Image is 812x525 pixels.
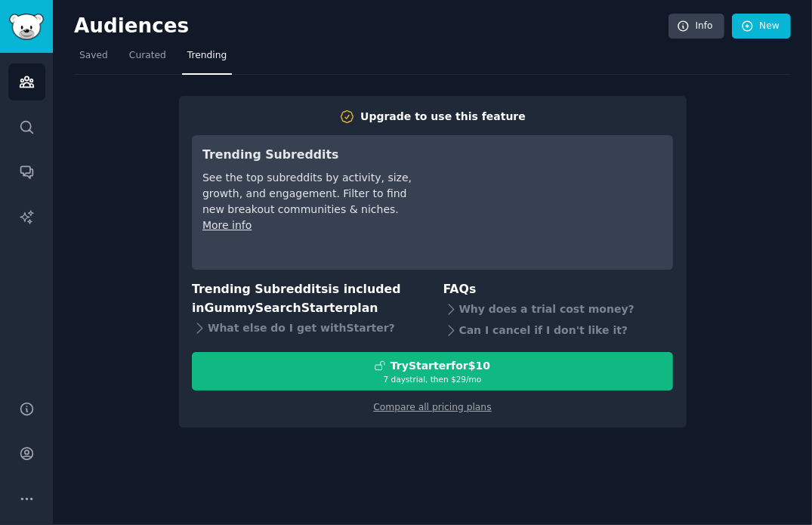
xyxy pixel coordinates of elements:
h3: FAQs [443,280,674,299]
span: Saved [79,49,108,63]
span: Curated [129,49,166,63]
span: GummySearch Starter [205,301,349,315]
div: What else do I get with Starter ? [192,317,422,338]
a: Compare all pricing plans [373,402,491,412]
a: Trending [182,44,232,75]
div: Upgrade to use this feature [360,109,526,125]
div: Why does a trial cost money? [443,299,674,320]
a: More info [202,219,252,231]
h3: Trending Subreddits [202,146,415,165]
h2: Audiences [74,14,668,39]
iframe: YouTube video player [436,146,662,259]
button: TryStarterfor$107 daystrial, then $29/mo [192,352,673,391]
div: 7 days trial, then $ 29 /mo [193,374,672,384]
a: New [732,14,791,39]
div: See the top subreddits by activity, size, growth, and engagement. Filter to find new breakout com... [202,170,415,218]
div: Try Starter for $10 [391,358,490,374]
span: Trending [187,49,227,63]
a: Saved [74,44,113,75]
a: Curated [124,44,171,75]
a: Info [668,14,724,39]
div: Can I cancel if I don't like it? [443,320,674,341]
h3: Trending Subreddits is included in plan [192,280,422,317]
img: GummySearch logo [9,14,44,40]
